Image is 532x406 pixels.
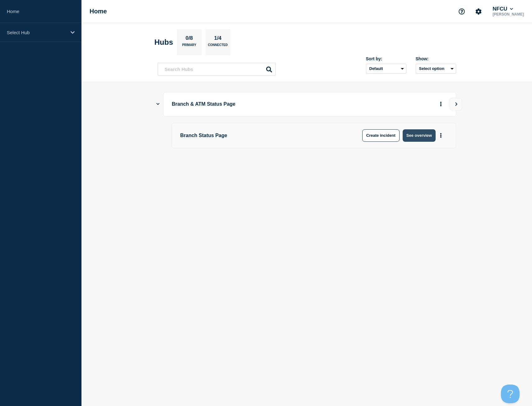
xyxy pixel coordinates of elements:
p: Branch & ATM Status Page [172,99,344,110]
button: Support [455,5,468,18]
select: Sort by [366,64,406,74]
p: 1/4 [212,35,224,43]
button: More actions [437,99,445,110]
button: Show Connected Hubs [156,102,160,107]
button: Create incident [362,129,400,142]
input: Search Hubs [158,63,276,76]
button: Select option [416,64,456,74]
button: View [450,98,462,110]
h2: Hubs [155,38,173,47]
div: Sort by: [366,56,406,61]
button: Account settings [472,5,485,18]
p: Connected [208,43,228,50]
button: NFCU [491,6,514,12]
p: Select Hub [7,30,67,35]
div: Show: [416,56,456,61]
p: [PERSON_NAME] [491,12,525,16]
button: More actions [437,130,445,141]
button: See overview [403,129,436,142]
p: Primary [182,43,197,50]
h1: Home [90,8,107,15]
iframe: Help Scout Beacon - Open [501,385,520,403]
p: 0/8 [183,35,195,43]
p: Branch Status Page [180,129,344,142]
